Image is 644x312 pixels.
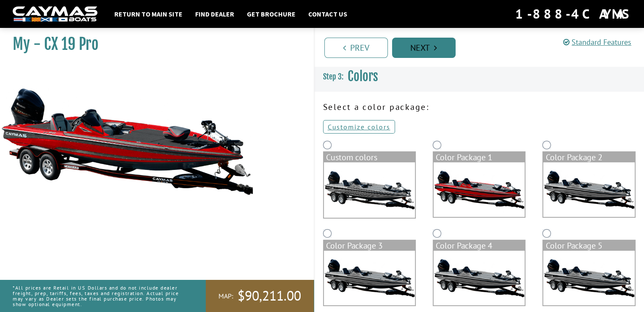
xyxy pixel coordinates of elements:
img: color_package_456.png [434,162,525,217]
a: Standard Features [563,37,631,47]
a: Next [392,38,456,58]
div: 1-888-4CAYMAS [515,5,631,23]
img: color_package_457.png [543,162,634,217]
span: MAP: [218,292,233,301]
img: color_package_460.png [543,251,634,305]
img: cx-Base-Layer.png [324,162,415,218]
div: Color Package 1 [434,152,525,162]
a: MAP:$90,211.00 [206,280,314,312]
a: Return to main site [110,8,187,19]
div: Color Package 3 [324,241,415,251]
a: Get Brochure [243,8,300,19]
h1: My - CX 19 Pro [13,35,293,54]
div: Color Package 2 [543,152,634,162]
a: Contact Us [304,8,351,19]
img: color_package_458.png [324,251,415,305]
a: Find Dealer [191,8,238,19]
div: Color Package 5 [543,241,634,251]
span: $90,211.00 [238,287,301,305]
img: color_package_459.png [434,251,525,305]
div: Custom colors [324,152,415,162]
p: *All prices are Retail in US Dollars and do not include dealer freight, prep, tariffs, fees, taxe... [13,281,187,312]
img: white-logo-c9c8dbefe5ff5ceceb0f0178aa75bf4bb51f6bca0971e226c86eb53dfe498488.png [13,6,97,22]
p: Select a color package: [323,101,636,113]
div: Color Package 4 [434,241,525,251]
a: Customize colors [323,120,395,134]
a: Prev [324,38,388,58]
